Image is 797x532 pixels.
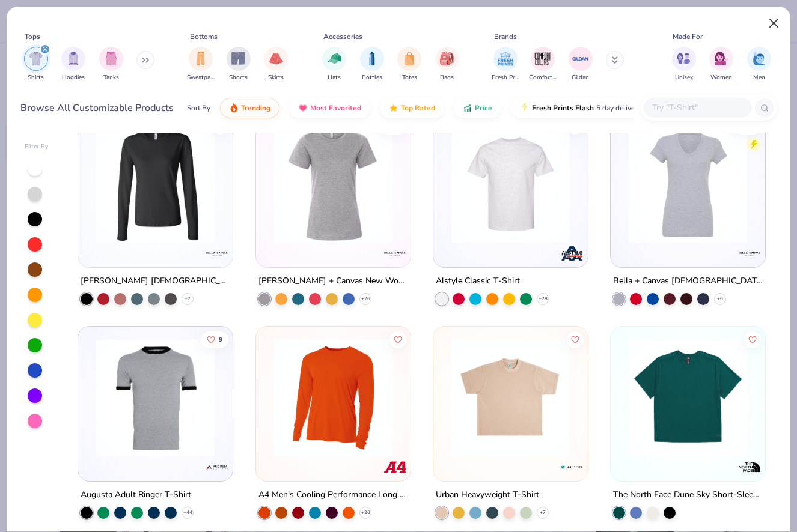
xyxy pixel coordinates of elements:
span: Price [475,103,492,113]
img: Tanks Image [105,52,118,65]
img: Hats Image [328,52,341,65]
button: Top Rated [380,98,444,118]
button: filter button [227,47,251,82]
div: filter for Totes [397,47,421,82]
div: filter for Hats [322,47,346,82]
span: Tanks [103,73,119,82]
span: Hats [328,73,341,82]
img: Sweatpants Image [194,52,207,65]
div: [PERSON_NAME] [DEMOGRAPHIC_DATA]' Jersey Long-Sleeve T-Shirt [81,274,230,289]
div: filter for Hoodies [61,47,85,82]
div: filter for Bags [435,47,459,82]
div: filter for Gildan [569,47,593,82]
button: filter button [61,47,85,82]
span: Shorts [229,73,248,82]
img: Bella + Canvas logo [383,241,407,265]
span: 9 [219,336,222,342]
span: Gildan [572,73,589,82]
img: Comfort Colors Image [534,50,552,68]
button: Like [389,331,406,348]
img: Shirts Image [29,52,43,65]
img: most_fav.gif [298,103,308,113]
div: filter for Fresh Prints [492,47,519,82]
span: Hoodies [62,73,85,82]
span: + 26 [361,295,370,303]
button: filter button [709,47,733,82]
img: Women Image [715,52,728,65]
button: Close [763,12,786,35]
button: filter button [264,47,288,82]
span: Bottles [362,73,382,82]
div: filter for Shorts [227,47,251,82]
span: Bags [440,73,454,82]
img: d8d3b0a7-9cea-45f7-83ec-6648c5817a7c [445,339,576,457]
button: filter button [747,47,771,82]
div: Urban Heavyweight T-Shirt [436,488,539,503]
span: Sweatpants [187,73,215,82]
button: filter button [187,47,215,82]
button: filter button [672,47,696,82]
img: Totes Image [403,52,416,65]
div: Alstyle Classic T-Shirt [436,274,520,289]
img: Bottles Image [365,52,379,65]
span: + 7 [540,509,546,516]
img: f50736c1-b4b1-4eae-b1dc-68242988cf65 [268,125,398,243]
span: + 28 [538,295,547,303]
div: Brands [494,31,517,42]
img: Bella + Canvas logo [206,241,230,265]
div: A4 Men's Cooling Performance Long Sleeve T-Shirt [258,488,408,503]
div: Bella + Canvas [DEMOGRAPHIC_DATA]' Jersey Short-Sleeve V-Neck T-Shirt [613,274,763,289]
div: [PERSON_NAME] + Canvas New Women's Relaxed Heather CVC Short Sleeve Tee [258,274,408,289]
div: Filter By [25,142,49,151]
img: 4efe2968-a4a9-4c07-a2d1-c4a13c4b5620 [623,339,753,457]
img: Unisex Image [677,52,691,65]
button: filter button [397,47,421,82]
div: filter for Men [747,47,771,82]
div: Tops [25,31,40,42]
img: 0d5c6571-f94a-4577-9545-798fb570ac91 [268,339,398,457]
div: Bottoms [190,31,218,42]
button: filter button [569,47,593,82]
span: Totes [402,73,417,82]
button: Like [567,331,584,348]
span: Skirts [268,73,284,82]
div: filter for Tanks [99,47,123,82]
button: Like [212,117,228,134]
span: Men [753,73,765,82]
span: Shirts [28,73,44,82]
span: Women [710,73,732,82]
div: Augusta Adult Ringer T-Shirt [81,488,191,503]
span: + 44 [183,509,192,516]
button: Fresh Prints Flash5 day delivery [511,98,650,118]
img: A4 logo [383,455,407,479]
img: trending.gif [229,103,239,113]
div: Sort By [187,103,210,113]
img: Shorts Image [231,52,245,65]
button: Like [201,331,228,348]
img: flash.gif [520,103,530,113]
img: Gildan Image [572,50,590,68]
button: filter button [360,47,384,82]
span: Most Favorited [310,103,361,113]
button: filter button [99,47,123,82]
button: Trending [220,98,279,118]
img: Augusta logo [206,455,230,479]
span: 5 day delivery [596,101,641,115]
img: Bags Image [440,52,453,65]
div: Made For [673,31,703,42]
span: Fresh Prints [492,73,519,82]
img: 2856c1b5-4b14-478e-befc-7d60676d8078 [445,125,576,243]
button: filter button [529,47,557,82]
div: filter for Unisex [672,47,696,82]
span: Trending [241,103,270,113]
span: Fresh Prints Flash [532,103,594,113]
img: TopRated.gif [389,103,398,113]
span: + 26 [361,509,370,516]
div: filter for Skirts [264,47,288,82]
button: filter button [435,47,459,82]
button: Like [733,117,761,134]
span: + 6 [717,295,723,303]
div: filter for Sweatpants [187,47,215,82]
div: The North Face Dune Sky Short-Sleeve Shirt - Women's [613,488,763,503]
div: filter for Shirts [24,47,48,82]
